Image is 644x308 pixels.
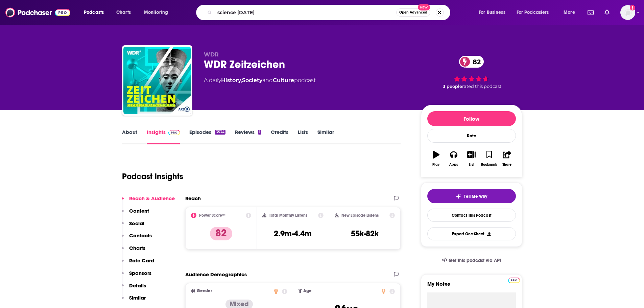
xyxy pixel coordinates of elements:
[303,289,312,293] span: Age
[469,163,474,167] div: List
[508,277,520,283] a: Pro website
[122,195,175,208] button: Reach & Audience
[427,146,445,171] button: Play
[122,245,145,257] button: Charts
[221,77,241,84] a: History
[498,146,516,171] button: Share
[258,130,261,135] div: 1
[432,163,439,167] div: Play
[215,7,396,18] input: Search podcasts, credits, & more...
[427,209,516,222] a: Contact This Podcast
[564,8,575,17] span: More
[129,195,175,202] p: Reach & Audience
[199,213,225,218] h2: Power Score™
[79,7,113,18] button: open menu
[274,229,312,239] h3: 2.9m-4.4m
[129,220,144,227] p: Social
[271,129,288,144] a: Credits
[427,189,516,203] button: tell me why sparkleTell Me Why
[202,5,457,20] div: Search podcasts, credits, & more...
[396,8,430,17] button: Open AdvancedNew
[168,130,180,135] img: Podchaser Pro
[427,129,516,143] div: Rate
[269,213,307,218] h2: Total Monthly Listens
[508,278,520,283] img: Podchaser Pro
[399,11,427,14] span: Open Advanced
[502,163,511,167] div: Share
[456,194,461,199] img: tell me why sparkle
[241,77,242,84] span: ,
[449,258,501,263] span: Get this podcast via API
[427,227,516,240] button: Export One-Sheet
[112,7,135,18] a: Charts
[189,129,225,144] a: Episodes3534
[129,208,149,214] p: Content
[122,208,149,220] button: Content
[129,282,146,289] p: Details
[602,7,612,18] a: Show notifications dropdown
[122,171,183,182] h1: Podcast Insights
[620,5,635,20] button: Show profile menu
[620,5,635,20] img: User Profile
[449,163,458,167] div: Apps
[242,77,262,84] a: Society
[317,129,334,144] a: Similar
[445,146,462,171] button: Apps
[139,7,177,18] button: open menu
[5,6,70,19] img: Podchaser - Follow, Share and Rate Podcasts
[436,252,507,269] a: Get this podcast via API
[123,47,191,114] img: WDR Zeitzeichen
[262,77,273,84] span: and
[443,84,462,89] span: 3 people
[122,220,144,233] button: Social
[185,271,247,278] h2: Audience Demographics
[466,56,484,68] span: 82
[129,294,146,301] p: Similar
[144,8,168,17] span: Monitoring
[427,111,516,126] button: Follow
[479,8,505,17] span: For Business
[215,130,225,135] div: 3534
[427,281,516,292] label: My Notes
[147,129,180,144] a: InsightsPodchaser Pro
[204,51,219,58] span: WDR
[341,213,379,218] h2: New Episode Listens
[129,270,151,276] p: Sponsors
[122,257,154,270] button: Rate Card
[559,7,583,18] button: open menu
[480,146,498,171] button: Bookmark
[298,129,308,144] a: Lists
[129,232,152,239] p: Contacts
[464,194,487,199] span: Tell Me Why
[210,227,232,240] p: 82
[462,84,501,89] span: rated this podcast
[122,282,146,295] button: Details
[129,245,145,251] p: Charts
[459,56,484,68] a: 82
[273,77,294,84] a: Culture
[462,146,480,171] button: List
[474,7,514,18] button: open menu
[185,195,201,202] h2: Reach
[122,232,152,245] button: Contacts
[122,294,146,307] button: Similar
[585,7,596,18] a: Show notifications dropdown
[421,51,522,93] div: 82 3 peoplerated this podcast
[204,76,316,85] div: A daily podcast
[122,129,137,144] a: About
[351,229,379,239] h3: 55k-82k
[197,289,212,293] span: Gender
[129,257,154,264] p: Rate Card
[630,5,635,10] svg: Add a profile image
[84,8,104,17] span: Podcasts
[481,163,497,167] div: Bookmark
[517,8,549,17] span: For Podcasters
[116,8,131,17] span: Charts
[235,129,261,144] a: Reviews1
[512,7,559,18] button: open menu
[122,270,151,282] button: Sponsors
[418,4,430,10] span: New
[620,5,635,20] span: Logged in as smeizlik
